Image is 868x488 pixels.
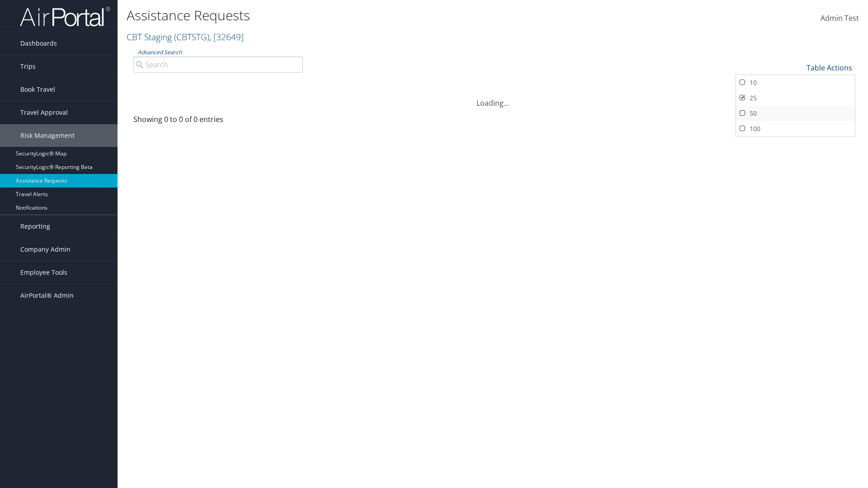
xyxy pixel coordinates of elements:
[20,32,57,55] span: Dashboards
[20,101,68,124] span: Travel Approval
[20,6,110,27] img: airportal-logo.png
[736,121,855,136] a: 100
[20,215,50,238] span: Reporting
[20,124,75,147] span: Risk Management
[736,106,855,121] a: 50
[20,55,36,78] span: Trips
[20,284,74,307] span: AirPortal® Admin
[20,238,71,261] span: Company Admin
[20,78,55,101] span: Book Travel
[736,75,855,90] a: 10
[736,90,855,106] a: 25
[20,261,67,284] span: Employee Tools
